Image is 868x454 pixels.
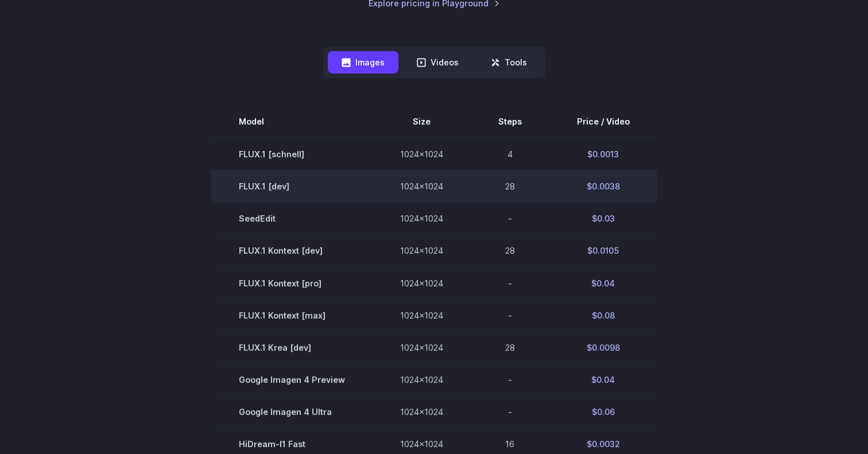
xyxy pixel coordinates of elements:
td: FLUX.1 [dev] [211,170,373,203]
td: - [471,363,549,395]
button: Tools [477,51,541,73]
td: - [471,267,549,299]
td: - [471,395,549,428]
td: $0.0105 [549,235,657,267]
td: SeedEdit [211,203,373,235]
td: $0.0098 [549,331,657,363]
td: 1024x1024 [373,363,471,395]
td: $0.06 [549,395,657,428]
td: 1024x1024 [373,267,471,299]
td: 1024x1024 [373,331,471,363]
td: - [471,299,549,331]
td: $0.04 [549,267,657,299]
td: 1024x1024 [373,203,471,235]
td: FLUX.1 Kontext [max] [211,299,373,331]
td: 28 [471,235,549,267]
th: Price / Video [549,106,657,138]
td: 1024x1024 [373,170,471,203]
td: $0.0038 [549,170,657,203]
td: 1024x1024 [373,138,471,170]
td: - [471,203,549,235]
td: FLUX.1 Kontext [pro] [211,267,373,299]
th: Steps [471,106,549,138]
td: FLUX.1 Kontext [dev] [211,235,373,267]
td: 28 [471,170,549,203]
td: Google Imagen 4 Preview [211,363,373,395]
td: 1024x1024 [373,299,471,331]
td: 4 [471,138,549,170]
button: Videos [403,51,472,73]
td: $0.08 [549,299,657,331]
td: Google Imagen 4 Ultra [211,395,373,428]
th: Size [373,106,471,138]
td: 28 [471,331,549,363]
td: $0.0013 [549,138,657,170]
button: Images [328,51,398,73]
td: $0.04 [549,363,657,395]
td: $0.03 [549,203,657,235]
td: FLUX.1 Krea [dev] [211,331,373,363]
th: Model [211,106,373,138]
td: FLUX.1 [schnell] [211,138,373,170]
td: 1024x1024 [373,235,471,267]
td: 1024x1024 [373,395,471,428]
